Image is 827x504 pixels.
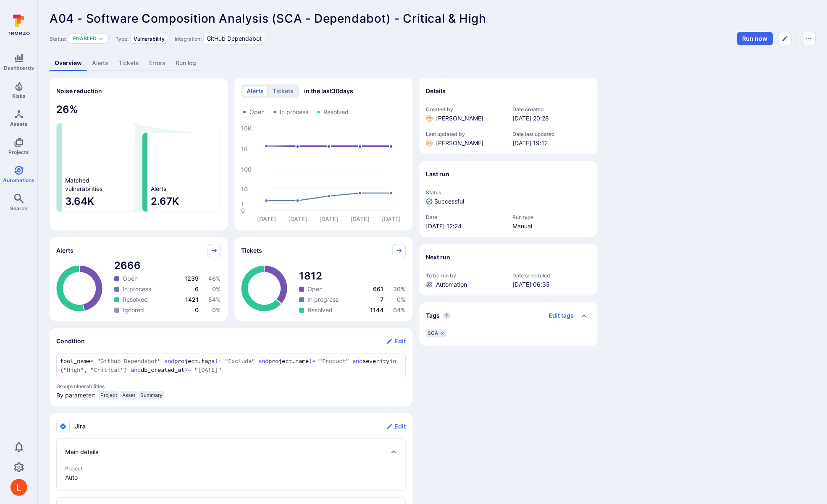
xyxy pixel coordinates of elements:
button: tickets [269,86,297,96]
span: 0 [195,306,199,313]
span: Projects [8,149,29,155]
span: Summary [140,392,163,399]
span: Open [307,285,323,293]
span: In progress [307,295,339,304]
span: [DATE] 19:12 [512,139,591,147]
text: [DATE] [382,215,401,222]
h2: Next run [426,253,450,261]
span: Resolved [323,108,349,116]
span: Run type [512,214,591,220]
text: [DATE] [319,215,338,222]
span: 661 [373,285,383,292]
button: Automation menu [802,32,815,45]
span: 1 [443,312,450,319]
span: Date [426,214,504,220]
span: Type: [116,36,129,42]
span: Manual [512,222,591,230]
div: Vulnerability [130,34,168,44]
a: Run log [171,55,201,71]
h2: Jira [75,422,86,431]
button: Edit [386,334,406,348]
span: Created by [426,106,504,112]
h2: Tags [426,311,440,320]
section: Last run widget [419,161,597,237]
span: Status [426,189,591,196]
span: [DATE] 06:35 [512,280,591,289]
span: 26 % [56,103,221,116]
span: 6 [195,285,199,292]
span: Dashboards [4,65,34,71]
h2: Last run [426,170,449,178]
span: [PERSON_NAME] [436,114,483,123]
text: 0 [241,207,245,214]
span: Resolved [307,306,333,314]
span: Risks [12,93,26,99]
text: 100 [241,166,252,173]
span: [PERSON_NAME] [436,139,483,147]
span: Noise reduction [56,87,102,94]
div: Billy Tinnes [426,115,433,122]
span: Open [249,108,265,116]
span: 64 % [393,306,406,313]
span: Project [100,392,117,399]
span: total [114,259,221,272]
text: [DATE] [257,215,276,222]
section: Condition widget [50,328,412,406]
button: Expand dropdown [98,36,103,41]
div: Billy Tinnes [426,140,433,146]
span: Successful [434,197,464,206]
button: Enabled [73,35,97,42]
text: 10 [241,185,248,193]
span: 46 % [208,275,221,282]
span: in the last 30 days [304,87,353,95]
textarea: Add condition [60,357,402,374]
span: 0 % [212,306,221,313]
span: [DATE] 20:28 [512,114,591,123]
text: 1K [241,145,248,152]
span: SCA [428,330,438,337]
span: Asset [122,392,135,399]
span: Assets [10,121,28,127]
button: Edit automation [778,32,791,45]
span: 54 % [208,296,221,303]
div: Tickets pie widget [234,237,412,321]
span: GitHub Dependabot [207,34,262,43]
span: In process [280,108,308,116]
span: Last updated by [426,131,504,137]
span: Date scheduled [512,272,591,279]
span: Project [65,465,397,472]
span: total [299,269,406,283]
span: By parameter: [56,391,95,403]
a: Overview [50,55,87,71]
section: Details widget [419,78,597,154]
span: 2.67K [151,195,217,208]
span: 3.64K [65,195,131,208]
span: ticket project [65,473,397,482]
span: Matched vulnerabilities [65,176,102,193]
h2: Details [426,87,446,95]
span: Date created [512,106,591,112]
span: 0 % [397,296,406,303]
span: Main details [65,448,99,456]
span: Status: [50,36,66,42]
span: In process [123,285,151,293]
section: Next run widget [419,244,597,295]
div: Automation tabs [50,55,815,71]
span: Ignored [123,306,144,314]
text: [DATE] [288,215,307,222]
span: 36 % [393,285,406,292]
button: Edit tags [542,309,574,322]
span: 1239 [184,275,199,282]
span: To be run by [426,272,504,279]
span: Date last updated [512,131,591,137]
text: 10K [241,125,252,132]
img: ACg8ocL1zoaGYHINvVelaXD2wTMKGlaFbOiGNlSQVKsddkbQKplo=s96-c [11,479,27,496]
button: Edit [386,420,406,433]
text: [DATE] [350,215,369,222]
div: Alerts pie widget [50,237,228,321]
a: Alerts [87,55,113,71]
a: Tickets [113,55,144,71]
span: Resolved [123,295,148,304]
div: Alerts/Tickets trend [234,78,412,230]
